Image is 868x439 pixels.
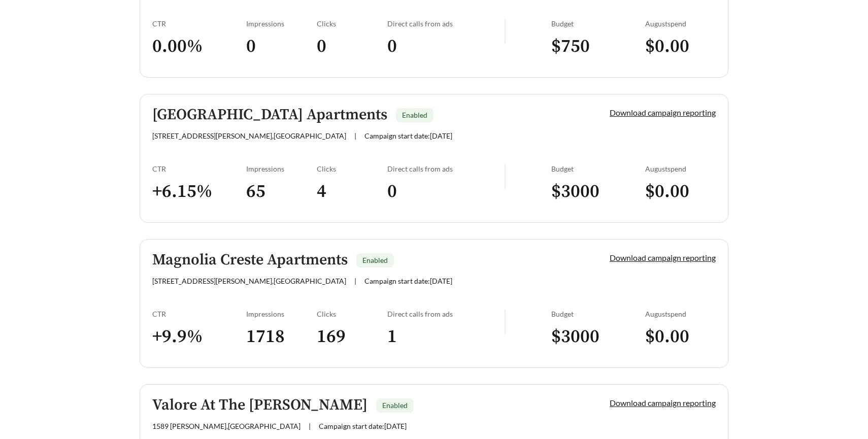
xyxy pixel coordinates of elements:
h3: 0 [317,35,387,58]
h3: $ 0.00 [645,35,716,58]
div: Direct calls from ads [387,19,505,28]
span: Enabled [362,256,388,264]
span: | [354,277,356,285]
h3: 0 [387,35,505,58]
a: Download campaign reporting [610,253,716,262]
div: August spend [645,310,716,318]
img: line [505,164,506,189]
div: CTR [152,19,246,28]
div: Budget [551,19,645,28]
div: Budget [551,310,645,318]
div: Direct calls from ads [387,310,505,318]
div: Clicks [317,164,387,173]
div: August spend [645,19,716,28]
span: 1589 [PERSON_NAME] , [GEOGRAPHIC_DATA] [152,422,301,430]
span: Campaign start date: [DATE] [319,422,407,430]
span: | [354,131,356,140]
h3: $ 0.00 [645,325,716,348]
div: CTR [152,310,246,318]
h3: 1 [387,325,505,348]
h3: $ 3000 [551,325,645,348]
h3: + 6.15 % [152,180,246,203]
h3: 0 [387,180,505,203]
span: [STREET_ADDRESS][PERSON_NAME] , [GEOGRAPHIC_DATA] [152,277,346,285]
a: Magnolia Creste ApartmentsEnabled[STREET_ADDRESS][PERSON_NAME],[GEOGRAPHIC_DATA]|Campaign start d... [140,239,728,368]
h5: Valore At The [PERSON_NAME] [152,397,368,414]
img: line [505,310,506,334]
h3: $ 750 [551,35,645,58]
h3: $ 0.00 [645,180,716,203]
img: line [505,19,506,44]
div: Budget [551,164,645,173]
div: Impressions [246,310,317,318]
div: August spend [645,164,716,173]
div: Impressions [246,164,317,173]
span: [STREET_ADDRESS][PERSON_NAME] , [GEOGRAPHIC_DATA] [152,131,346,140]
div: Clicks [317,19,387,28]
h3: $ 3000 [551,180,645,203]
div: Impressions [246,19,317,28]
a: [GEOGRAPHIC_DATA] ApartmentsEnabled[STREET_ADDRESS][PERSON_NAME],[GEOGRAPHIC_DATA]|Campaign start... [140,94,728,223]
span: Campaign start date: [DATE] [364,131,452,140]
h3: 169 [317,325,387,348]
span: Enabled [402,111,427,119]
a: Download campaign reporting [610,108,716,117]
h3: + 9.9 % [152,325,246,348]
span: Enabled [382,401,408,410]
a: Download campaign reporting [610,398,716,408]
h3: 65 [246,180,317,203]
span: Campaign start date: [DATE] [364,277,452,285]
div: CTR [152,164,246,173]
h3: 4 [317,180,387,203]
h3: 1718 [246,325,317,348]
h3: 0 [246,35,317,58]
h5: Magnolia Creste Apartments [152,252,348,268]
span: | [309,422,311,430]
h5: [GEOGRAPHIC_DATA] Apartments [152,107,387,123]
div: Direct calls from ads [387,164,505,173]
h3: 0.00 % [152,35,246,58]
div: Clicks [317,310,387,318]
